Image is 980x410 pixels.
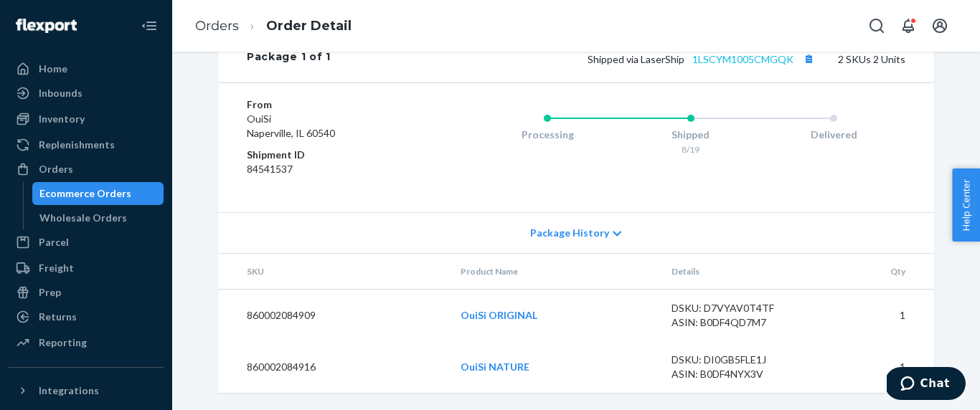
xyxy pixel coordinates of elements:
[247,97,418,112] dt: From
[619,143,763,156] div: 8/19
[817,341,934,393] td: 1
[619,128,763,142] div: Shipped
[218,290,449,342] td: 860002084909
[39,310,77,324] div: Returns
[692,53,793,65] a: 1LSCYM1005CMGQK
[461,361,529,373] a: OuiSi NATURE
[195,18,239,34] a: Orders
[135,11,164,40] button: Close Navigation
[449,254,660,290] th: Product Name
[894,11,923,40] button: Open notifications
[39,235,69,249] div: Parcel
[39,112,85,126] div: Inventory
[32,182,164,205] a: Ecommerce Orders
[799,49,818,68] button: Copy tracking number
[9,331,164,354] a: Reporting
[39,285,61,300] div: Prep
[660,254,818,290] th: Details
[184,5,363,47] ol: breadcrumbs
[530,226,609,240] span: Package History
[672,367,806,381] div: ASIN: B0DF4NYX3V
[39,383,99,398] div: Integrations
[39,335,87,350] div: Reporting
[266,18,352,34] a: Order Detail
[476,128,619,142] div: Processing
[672,301,806,315] div: DSKU: D7VYAV0T4TF
[9,379,164,402] button: Integrations
[32,206,164,229] a: Wholesale Orders
[952,168,980,242] button: Help Center
[39,62,67,76] div: Home
[817,290,934,342] td: 1
[247,49,331,68] div: Package 1 of 1
[39,162,73,176] div: Orders
[862,11,891,40] button: Open Search Box
[39,86,83,100] div: Inbounds
[9,257,164,280] a: Freight
[925,11,954,40] button: Open account menu
[762,128,905,142] div: Delivered
[39,211,127,225] div: Wholesale Orders
[9,231,164,254] a: Parcel
[16,19,77,33] img: Flexport logo
[588,53,818,65] span: Shipped via LaserShip
[817,254,934,290] th: Qty
[9,281,164,304] a: Prep
[672,315,806,330] div: ASIN: B0DF4QD7M7
[247,148,418,162] dt: Shipment ID
[9,57,164,80] a: Home
[9,82,164,105] a: Inbounds
[9,305,164,328] a: Returns
[672,353,806,367] div: DSKU: DI0GB5FLE1J
[218,341,449,393] td: 860002084916
[39,186,131,201] div: Ecommerce Orders
[218,254,449,290] th: SKU
[39,261,74,275] div: Freight
[461,309,537,321] a: OuiSi ORIGINAL
[247,162,418,176] dd: 84541537
[9,108,164,130] a: Inventory
[331,49,905,68] div: 2 SKUs 2 Units
[9,133,164,156] a: Replenishments
[39,138,115,152] div: Replenishments
[887,367,966,403] iframe: Opens a widget where you can chat to one of our agents
[247,113,335,139] span: OuiSi Naperville, IL 60540
[9,158,164,181] a: Orders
